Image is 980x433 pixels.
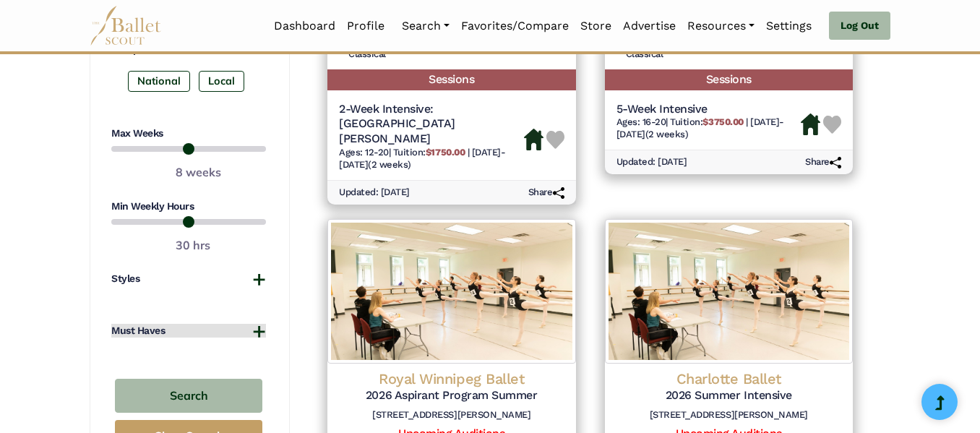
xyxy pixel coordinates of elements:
img: Logo [327,219,576,364]
span: [DATE]-[DATE] (2 weeks) [616,116,784,140]
a: Advertise [617,11,682,41]
b: $1750.00 [426,147,465,158]
h5: 5-Week Intensive [616,102,801,117]
h4: Royal Winnipeg Ballet [339,369,564,388]
a: Dashboard [268,11,341,41]
h6: Updated: [DATE] [616,156,687,168]
a: Favorites/Compare [455,11,575,41]
a: Store [575,11,617,41]
button: Styles [111,272,266,286]
label: Local [199,71,244,91]
output: 8 weeks [176,163,221,182]
h5: 2026 Aspirant Program Summer [339,388,564,403]
h6: Updated: [DATE] [339,187,410,199]
h4: Styles [111,272,139,286]
h5: Sessions [327,69,576,90]
h6: Share [528,187,564,199]
h6: [STREET_ADDRESS][PERSON_NAME] [339,409,564,421]
span: Ages: 12-20 [339,147,389,158]
a: Search [396,11,455,41]
span: Tuition: [393,147,468,158]
span: [DATE]-[DATE] (2 weeks) [339,147,505,170]
h6: [STREET_ADDRESS][PERSON_NAME] [616,409,842,421]
h4: Max Weeks [111,127,266,141]
span: Tuition: [670,116,746,127]
button: Search [115,379,262,413]
h6: | | [339,147,524,171]
a: Profile [341,11,390,41]
img: Housing Available [524,129,543,150]
h5: Sessions [605,69,854,90]
img: Logo [605,219,854,364]
h6: Share [805,156,841,168]
span: Ages: 16-20 [616,116,666,127]
a: Log Out [829,12,890,40]
b: $3750.00 [702,116,743,127]
h4: Min Weekly Hours [111,200,266,214]
button: Must Haves [111,324,266,338]
a: Settings [760,11,817,41]
h4: Must Haves [111,324,165,338]
img: Housing Available [801,113,820,135]
h6: | | [616,116,801,141]
h5: 2-Week Intensive: [GEOGRAPHIC_DATA][PERSON_NAME] [339,102,524,147]
img: Heart [823,116,841,134]
a: Resources [682,11,760,41]
label: National [128,71,190,91]
h4: Charlotte Ballet [616,369,842,388]
h5: 2026 Summer Intensive [616,388,842,403]
img: Heart [546,131,564,149]
output: 30 hrs [176,236,210,255]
